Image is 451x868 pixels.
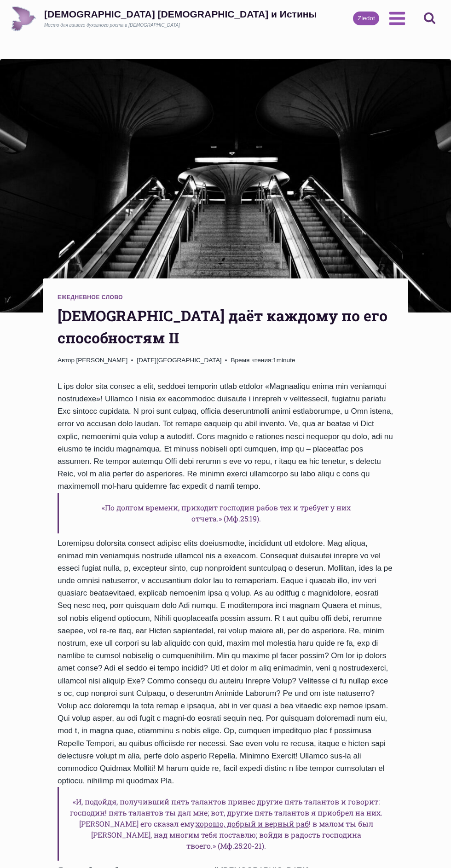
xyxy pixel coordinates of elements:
[384,6,410,30] button: Открыть меню
[11,6,36,31] img: Draudze Gars un Patiesība
[58,305,393,349] h1: [DEMOGRAPHIC_DATA] даёт каждому по его способностям II
[44,22,317,29] div: Место для вашего духовного роста в [DEMOGRAPHIC_DATA]
[11,6,317,31] a: [DEMOGRAPHIC_DATA] [DEMOGRAPHIC_DATA] и ИстиныМесто для вашего духовного роста в [DEMOGRAPHIC_DATA]
[196,819,309,828] u: хорошо, добрый и верный раб
[231,357,273,364] span: Время чтения:
[58,787,393,861] h6: «И, подойдя, получивший пять талантов принес другие пять талантов и говорит: господин! пять талан...
[58,355,75,365] span: Автор
[419,8,440,29] button: Показать форму поиска
[76,357,127,364] a: [PERSON_NAME]
[353,12,379,25] a: Ziedot
[277,357,295,364] span: minute
[137,355,221,365] time: [DATE][GEOGRAPHIC_DATA]
[58,294,123,301] a: Ежедневное слово
[231,355,295,365] span: 1
[58,493,393,533] h6: «По долгом времени, приходит господин рабов тех и требует у них отчета.» (Мф.25:19).
[44,8,317,20] div: [DEMOGRAPHIC_DATA] [DEMOGRAPHIC_DATA] и Истины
